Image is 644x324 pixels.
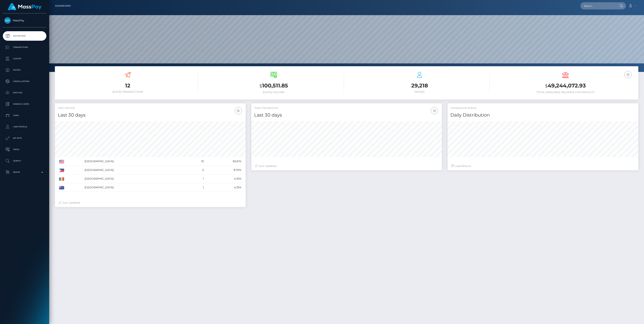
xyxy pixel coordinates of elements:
a: Batches [3,88,46,97]
h5: Transactions Status [450,106,635,110]
h6: [DATE] Volume [204,91,344,94]
td: [GEOGRAPHIC_DATA] [83,174,188,183]
td: 1 [188,183,205,192]
h6: Total Available Balance for Payouts [495,91,635,94]
small: $ [545,83,548,89]
img: MassPay Logo [8,3,41,10]
h6: Payees [350,90,490,93]
img: AU.png [59,186,64,189]
a: Taxes [3,145,46,154]
p: Ledger [4,56,45,62]
span: 24 [460,164,464,168]
p: Manage Users [4,101,45,107]
p: Taxes [4,147,45,152]
h3: 12 [58,82,198,89]
td: 2 [188,166,205,174]
a: Manage Users [3,99,46,109]
td: 4.35% [205,183,243,192]
p: Payees [4,67,45,73]
td: 8.70% [205,166,243,174]
div: Just Updated [255,164,438,168]
a: Ledger [3,54,46,63]
h5: USD Volume [58,106,243,110]
a: Links [3,111,46,120]
a: Search [3,156,46,166]
span: MassPay [3,19,46,22]
p: User Profile [4,124,45,130]
td: 82.61% [205,157,243,166]
td: [GEOGRAPHIC_DATA] [83,183,188,192]
p: Links [4,113,45,118]
p: Transactions [4,44,45,50]
td: 4.35% [205,174,243,183]
img: RO.png [59,177,64,181]
a: User Profile [3,122,46,132]
h5: Total Transactions [254,106,439,110]
p: Search [4,158,45,164]
p: API Keys [4,135,45,141]
p: Batches [4,90,45,96]
h3: 100,511.85 [204,82,344,90]
div: Last hours [451,164,635,168]
h4: Last 30 days [58,112,243,118]
p: Admin [4,169,45,175]
a: Dashboard [55,2,71,10]
h6: [DATE] Transactions [58,90,198,93]
small: $ [259,83,262,89]
p: Cancellations [4,79,45,84]
a: Cancellations [3,77,46,86]
h3: 29,218 [350,82,490,89]
img: US.png [59,160,64,163]
img: MassPay [4,17,11,24]
h4: Daily Distribution [450,112,635,118]
td: [GEOGRAPHIC_DATA] [83,166,188,174]
img: PH.png [59,169,64,172]
td: 19 [188,157,205,166]
p: Dashboard [4,33,45,39]
a: Dashboard [3,31,46,41]
a: Transactions [3,43,46,52]
h3: 49,244,072.93 [495,82,635,90]
h4: Last 30 days [254,112,439,118]
input: Search... [580,2,616,9]
div: Just Updated [59,201,242,205]
a: Admin [3,167,46,177]
td: 1 [188,174,205,183]
td: [GEOGRAPHIC_DATA] [83,157,188,166]
a: Payees [3,65,46,75]
a: API Keys [3,133,46,143]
